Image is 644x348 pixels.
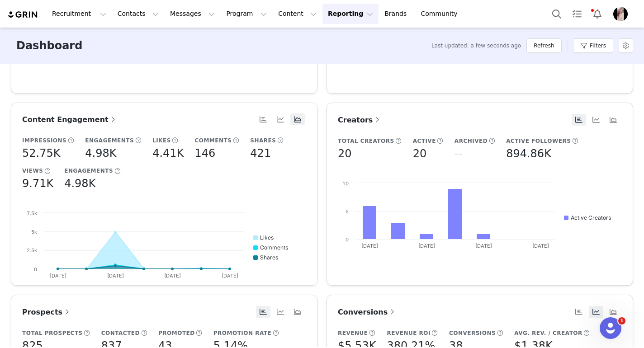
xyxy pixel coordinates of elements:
a: Tasks [567,4,587,24]
h5: Impressions [22,136,66,145]
iframe: Intercom live chat [600,317,621,339]
text: [DATE] [532,243,549,249]
h5: Total Creators [338,137,394,145]
text: Shares [260,254,278,261]
span: Creators [338,116,382,124]
a: Content Engagement [22,114,118,125]
h5: Promotion Rate [213,329,271,337]
h5: Shares [250,136,276,145]
text: [DATE] [361,243,378,249]
button: Notifications [587,4,607,24]
h5: Views [22,167,43,175]
h5: Promoted [158,329,195,337]
text: [DATE] [164,273,181,279]
text: [DATE] [418,243,435,249]
a: Prospects [22,306,71,318]
h5: 146 [194,145,215,161]
h5: 421 [250,145,271,161]
img: 1d6e6c21-0f95-4b44-850e-3e783ff8cebf.webp [613,7,628,21]
button: Filters [573,38,613,53]
span: Conversions [338,308,397,316]
h5: 4.41K [152,145,184,161]
img: grin logo [7,10,39,19]
h5: 4.98K [64,175,95,192]
button: Recruitment [47,4,112,24]
button: Search [547,4,567,24]
a: Brands [379,4,415,24]
button: Profile [608,7,637,21]
a: Conversions [338,306,397,318]
h5: 9.71K [22,175,53,192]
h5: 52.75K [22,145,60,161]
button: Reporting [322,4,379,24]
h5: 4.98K [85,145,116,161]
text: 10 [342,180,349,187]
span: Last updated: a few seconds ago [431,42,521,50]
text: 0 [346,236,349,243]
text: 2.5k [27,247,37,254]
button: Refresh [526,38,561,53]
h5: Revenue [338,329,368,337]
h5: Total Prospects [22,329,83,337]
text: Comments [260,244,288,251]
text: 0 [34,266,37,273]
h5: Likes [152,136,171,145]
h5: Conversions [449,329,496,337]
text: 5k [31,229,37,235]
h5: Contacted [101,329,140,337]
h5: -- [455,146,462,162]
text: [DATE] [475,243,492,249]
button: Messages [165,4,220,24]
text: [DATE] [107,273,124,279]
a: Creators [338,114,382,126]
span: Content Engagement [22,115,118,124]
a: Community [416,4,467,24]
h5: Comments [194,136,232,145]
text: [DATE] [222,273,238,279]
h5: Engagements [64,167,113,175]
h5: Engagements [85,136,134,145]
h5: 20 [338,146,352,162]
text: 5 [346,208,349,215]
h3: Dashboard [16,38,82,54]
button: Program [221,4,272,24]
span: 1 [618,317,625,324]
text: Active Creators [571,214,611,221]
h5: Active [413,137,436,145]
button: Contacts [112,4,164,24]
button: Content [273,4,322,24]
h5: Revenue ROI [387,329,431,337]
text: 7.5k [27,210,37,216]
span: Prospects [22,308,71,316]
h5: Active Followers [506,137,571,145]
text: Likes [260,234,274,241]
text: [DATE] [50,273,66,279]
h5: Avg. Rev. / Creator [514,329,582,337]
h5: 20 [413,146,427,162]
h5: 894.86K [506,146,551,162]
h5: Archived [455,137,488,145]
